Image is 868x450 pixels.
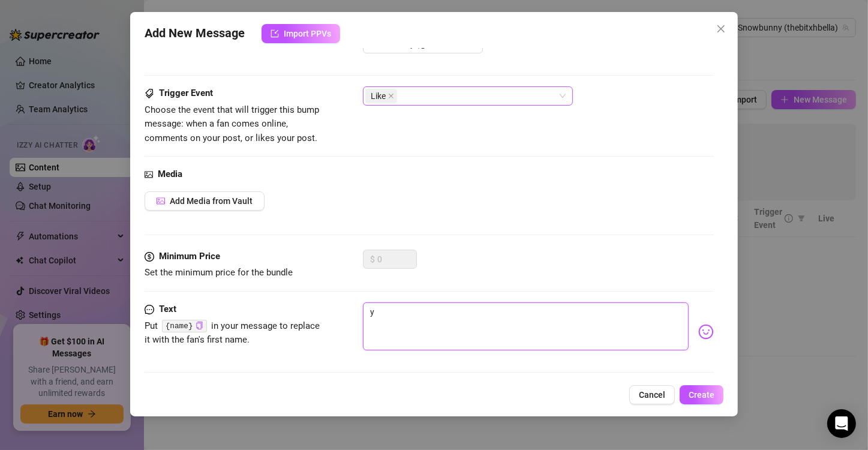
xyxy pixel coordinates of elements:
[162,320,207,332] code: {name}
[158,169,182,179] strong: Media
[159,88,213,98] strong: Trigger Event
[196,322,203,331] button: Click to Copy
[159,304,176,314] strong: Text
[680,385,723,404] button: Create
[388,93,394,99] span: close
[711,24,731,34] span: Close
[145,104,319,143] span: Choose the event that will trigger this bump message: when a fan comes online, comments on your p...
[629,385,675,404] button: Cancel
[284,29,331,38] span: Import PPVs
[689,390,714,400] span: Create
[159,251,220,262] strong: Minimum Price
[371,89,386,103] span: Like
[711,19,731,38] button: Close
[170,196,253,206] span: Add Media from Vault
[827,409,856,438] div: Open Intercom Messenger
[145,320,320,346] span: Put in your message to replace it with the fan's first name.
[145,302,154,317] span: message
[639,390,665,400] span: Cancel
[145,86,154,101] span: tags
[145,24,245,43] span: Add New Message
[145,167,153,182] span: picture
[716,24,726,34] span: close
[157,197,165,205] span: picture
[145,267,293,278] span: Set the minimum price for the bundle
[196,322,203,329] span: copy
[262,24,340,43] button: Import PPVs
[271,29,279,38] span: import
[698,324,714,340] img: svg%3e
[365,89,397,103] span: Like
[145,250,154,264] span: dollar
[145,191,265,211] button: Add Media from Vault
